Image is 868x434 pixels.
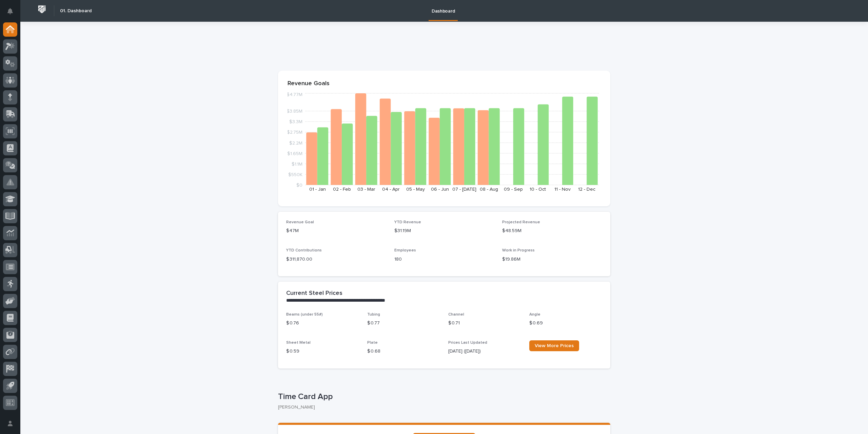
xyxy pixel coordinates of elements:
p: $ 311,870.00 [286,256,386,263]
p: 180 [394,256,494,263]
tspan: $550K [288,172,302,177]
p: $48.59M [502,227,602,234]
h2: Current Steel Prices [286,290,342,297]
text: 09 - Sep [504,187,523,192]
span: Plate [367,341,378,345]
tspan: $2.2M [289,140,302,145]
p: [DATE] ([DATE]) [448,348,521,355]
text: 03 - Mar [357,187,375,192]
text: 08 - Aug [480,187,498,192]
p: $ 0.77 [367,320,440,327]
span: Tubing [367,313,380,317]
h2: 01. Dashboard [60,8,92,14]
tspan: $2.75M [287,130,302,135]
p: $31.19M [394,227,494,234]
text: 05 - May [406,187,425,192]
span: Beams (under 55#) [286,313,323,317]
img: Workspace Logo [36,3,48,16]
span: Channel [448,313,464,317]
p: [PERSON_NAME] [278,404,605,410]
text: 01 - Jan [309,187,326,192]
tspan: $4.77M [287,92,302,97]
p: Revenue Goals [288,80,601,88]
p: $ 0.68 [367,348,440,355]
text: 02 - Feb [333,187,351,192]
p: $47M [286,227,386,234]
span: Sheet Metal [286,341,311,345]
div: Notifications [8,8,17,19]
tspan: $3.3M [289,119,302,124]
text: 10 - Oct [530,187,546,192]
span: Angle [529,313,540,317]
span: YTD Contributions [286,248,322,252]
p: $ 0.69 [529,320,602,327]
p: $ 0.59 [286,348,359,355]
tspan: $1.65M [287,151,302,156]
tspan: $1.1M [292,162,302,166]
a: View More Prices [529,340,579,351]
p: Time Card App [278,392,608,402]
tspan: $3.85M [287,109,302,114]
span: Employees [394,248,416,252]
p: $ 0.76 [286,320,359,327]
text: 06 - Jun [431,187,449,192]
button: Notifications [3,4,17,18]
span: YTD Revenue [394,220,421,224]
span: Prices Last Updated [448,341,487,345]
tspan: $0 [296,183,302,188]
span: Projected Revenue [502,220,540,224]
text: 11 - Nov [554,187,571,192]
span: Revenue Goal [286,220,314,224]
p: $19.86M [502,256,602,263]
text: 04 - Apr [382,187,400,192]
span: View More Prices [535,343,574,348]
text: 07 - [DATE] [452,187,476,192]
span: Work in Progress [502,248,535,252]
p: $ 0.71 [448,320,521,327]
text: 12 - Dec [578,187,595,192]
